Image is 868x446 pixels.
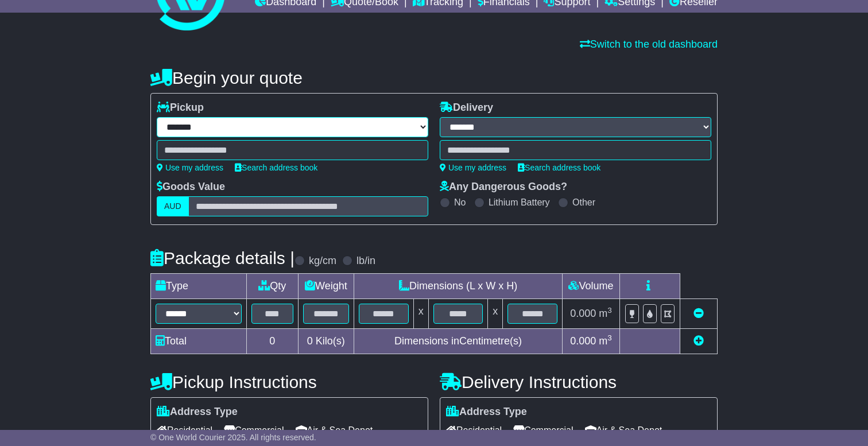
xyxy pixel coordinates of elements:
[518,163,600,172] a: Search address book
[570,308,596,319] span: 0.000
[446,406,527,418] label: Address Type
[150,433,316,442] span: © One World Courier 2025. All rights reserved.
[572,197,595,208] label: Other
[354,274,563,299] td: Dimensions (L x W x H)
[296,421,373,439] span: Air & Sea Depot
[298,329,354,354] td: Kilo(s)
[298,274,354,299] td: Weight
[440,373,718,391] h4: Delivery Instructions
[157,406,238,418] label: Address Type
[247,274,299,299] td: Qty
[157,181,225,193] label: Goods Value
[693,335,704,347] a: Add new item
[599,335,612,347] span: m
[151,329,247,354] td: Total
[607,306,612,315] sup: 3
[413,299,428,329] td: x
[440,181,567,193] label: Any Dangerous Goods?
[157,196,189,216] label: AUD
[489,197,550,208] label: Lithium Battery
[599,308,612,319] span: m
[693,308,704,319] a: Remove this item
[440,102,493,114] label: Delivery
[354,329,563,354] td: Dimensions in Centimetre(s)
[580,38,718,50] a: Switch to the old dashboard
[607,333,612,342] sup: 3
[356,255,375,267] label: lb/in
[247,329,299,354] td: 0
[309,255,336,267] label: kg/cm
[513,421,573,439] span: Commercial
[307,335,313,347] span: 0
[446,421,502,439] span: Residential
[585,421,662,439] span: Air & Sea Depot
[570,335,596,347] span: 0.000
[224,421,284,439] span: Commercial
[150,249,294,267] h4: Package details |
[151,274,247,299] td: Type
[157,421,212,439] span: Residential
[235,163,317,172] a: Search address book
[150,68,718,87] h4: Begin your quote
[562,274,619,299] td: Volume
[157,163,223,172] a: Use my address
[157,102,204,114] label: Pickup
[440,163,506,172] a: Use my address
[488,299,503,329] td: x
[150,373,428,391] h4: Pickup Instructions
[454,197,466,208] label: No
